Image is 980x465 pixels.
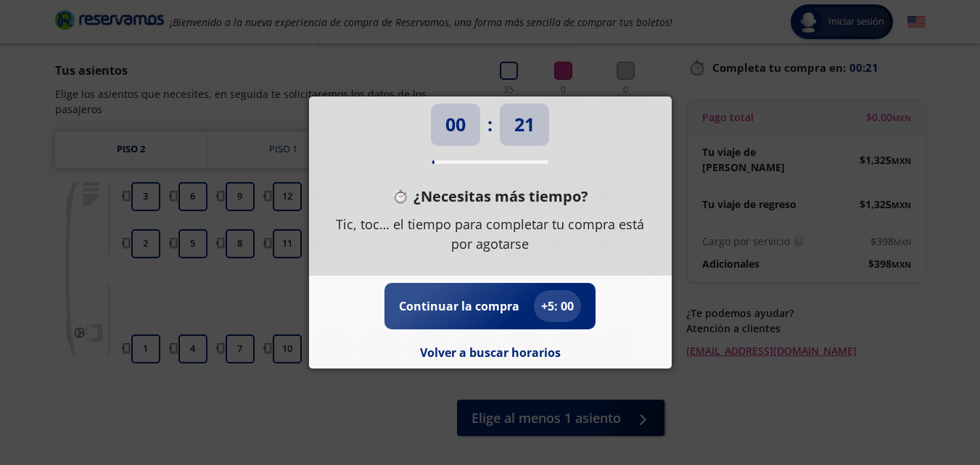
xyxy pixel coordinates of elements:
[541,297,574,315] p: + 5 : 00
[331,215,650,254] p: Tic, toc… el tiempo para completar tu compra está por agotarse
[413,186,588,207] p: ¿Necesitas más tiempo?
[514,111,535,139] p: 21
[399,290,581,322] button: Continuar la compra+5: 00
[487,111,493,139] p: :
[420,344,561,361] button: Volver a buscar horarios
[445,111,466,139] p: 00
[399,297,519,315] p: Continuar la compra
